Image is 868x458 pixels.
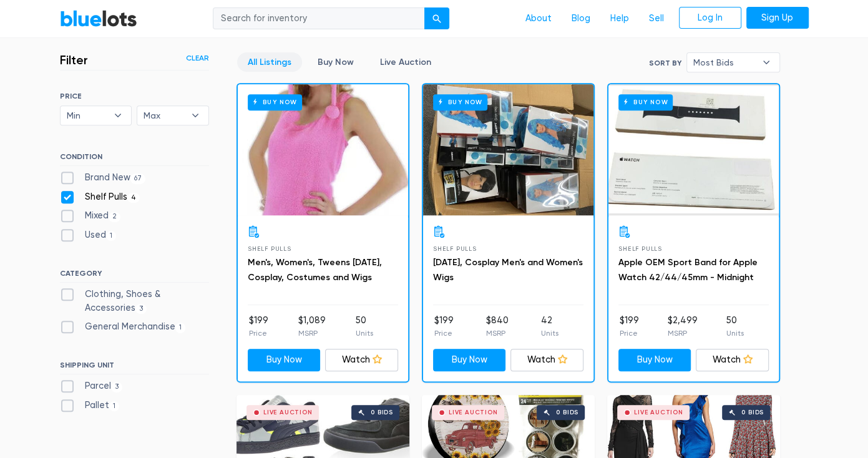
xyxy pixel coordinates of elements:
[486,314,509,339] li: $840
[248,349,321,371] a: Buy Now
[130,173,146,183] span: 67
[434,314,454,339] li: $199
[634,409,683,416] div: Live Auction
[248,94,302,110] h6: Buy Now
[369,52,442,72] a: Live Auction
[60,209,121,223] label: Mixed
[60,361,209,374] h6: SHIPPING UNIT
[486,328,509,339] p: MSRP
[106,231,117,241] span: 1
[433,94,487,110] h6: Buy Now
[109,401,120,411] span: 1
[356,328,373,339] p: Units
[60,92,209,100] h6: PRICE
[356,314,373,339] li: 50
[562,7,600,31] a: Blog
[325,349,398,371] a: Watch
[510,349,583,371] a: Watch
[618,245,662,252] span: Shelf Pulls
[238,84,408,215] a: Buy Now
[600,7,639,31] a: Help
[618,257,758,283] a: Apple OEM Sport Band for Apple Watch 42/44/45mm - Midnight
[423,84,593,215] a: Buy Now
[60,269,209,283] h6: CATEGORY
[618,94,673,110] h6: Buy Now
[127,193,140,203] span: 4
[213,7,425,30] input: Search for inventory
[60,190,140,204] label: Shelf Pulls
[556,409,578,416] div: 0 bids
[696,349,769,371] a: Watch
[515,7,562,31] a: About
[60,379,123,393] label: Parcel
[434,328,454,339] p: Price
[135,304,147,314] span: 3
[639,7,674,31] a: Sell
[620,314,639,339] li: $199
[144,106,185,125] span: Max
[60,52,88,67] h3: Filter
[753,53,779,72] b: ▾
[371,409,393,416] div: 0 bids
[726,328,744,339] p: Units
[111,382,123,392] span: 3
[248,245,291,252] span: Shelf Pulls
[668,328,698,339] p: MSRP
[175,323,186,333] span: 1
[307,52,364,72] a: Buy Now
[679,7,741,29] a: Log In
[182,106,208,125] b: ▾
[541,314,558,339] li: 42
[60,152,209,166] h6: CONDITION
[237,52,302,72] a: All Listings
[649,57,681,69] label: Sort By
[668,314,698,339] li: $2,499
[60,288,209,314] label: Clothing, Shoes & Accessories
[608,84,779,215] a: Buy Now
[60,399,120,412] label: Pallet
[67,106,108,125] span: Min
[620,328,639,339] p: Price
[746,7,809,29] a: Sign Up
[105,106,131,125] b: ▾
[109,212,121,222] span: 2
[60,320,186,334] label: General Merchandise
[541,328,558,339] p: Units
[60,228,117,242] label: Used
[449,409,498,416] div: Live Auction
[186,52,209,64] a: Clear
[60,9,137,27] a: BlueLots
[693,53,756,72] span: Most Bids
[433,349,506,371] a: Buy Now
[263,409,313,416] div: Live Auction
[741,409,764,416] div: 0 bids
[298,328,326,339] p: MSRP
[249,314,268,339] li: $199
[433,257,583,283] a: [DATE], Cosplay Men's and Women's Wigs
[60,171,146,185] label: Brand New
[618,349,691,371] a: Buy Now
[726,314,744,339] li: 50
[249,328,268,339] p: Price
[298,314,326,339] li: $1,089
[248,257,382,283] a: Men's, Women's, Tweens [DATE], Cosplay, Costumes and Wigs
[433,245,477,252] span: Shelf Pulls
